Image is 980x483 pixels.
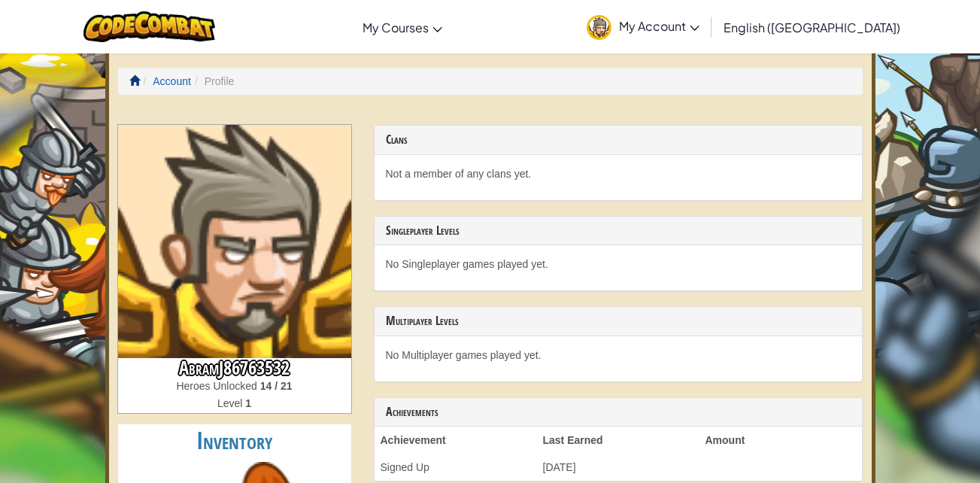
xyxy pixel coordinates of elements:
[355,7,450,47] a: My Courses
[716,7,908,47] a: English ([GEOGRAPHIC_DATA])
[386,406,851,419] h3: Achievements
[587,15,611,40] img: avatar
[386,348,851,363] p: No Multiplayer games played yet.
[191,74,234,89] li: Profile
[579,3,707,50] a: My Account
[386,257,851,272] p: No Singleplayer games played yet.
[386,224,851,238] h3: Singleplayer Levels
[363,20,429,35] span: My Courses
[386,314,851,328] h3: Multiplayer Levels
[375,427,537,454] th: Achievement
[375,454,537,481] td: Signed Up
[724,20,900,35] span: English ([GEOGRAPHIC_DATA])
[260,380,293,392] strong: 14 / 21
[83,11,215,42] img: CodeCombat logo
[153,75,191,87] a: Account
[217,397,245,409] span: Level
[118,424,351,458] h2: Inventory
[619,18,699,34] span: My Account
[245,397,251,409] strong: 1
[176,380,259,392] span: Heroes Unlocked
[537,427,699,454] th: Last Earned
[537,454,699,481] td: [DATE]
[118,358,351,378] h3: AbramJ86763532
[386,133,851,147] h3: Clans
[699,427,862,454] th: Amount
[386,166,851,181] p: Not a member of any clans yet.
